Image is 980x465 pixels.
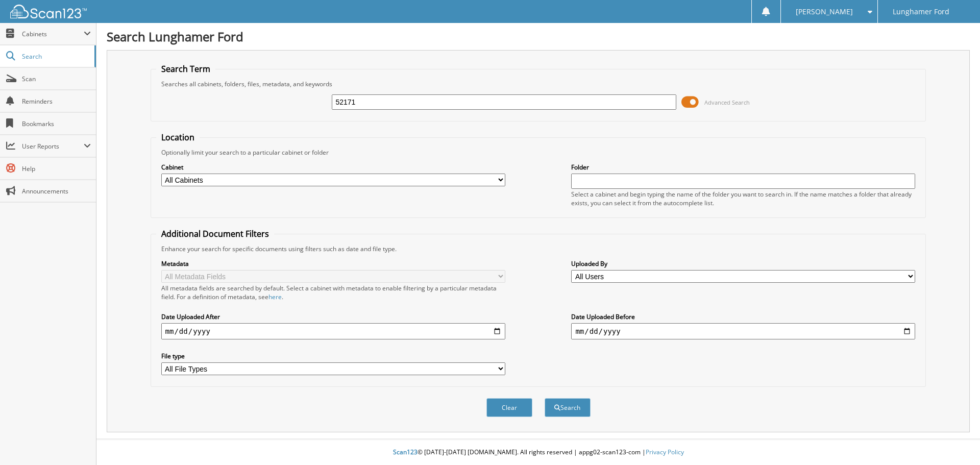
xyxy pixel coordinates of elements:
input: start [161,323,505,339]
span: Announcements [22,187,91,195]
div: Enhance your search for specific documents using filters such as date and file type. [156,244,921,253]
span: Lunghamer Ford [893,9,949,15]
h1: Search Lunghamer Ford [107,28,970,45]
label: Metadata [161,259,505,268]
label: Folder [571,163,915,172]
span: Cabinets [22,30,84,38]
span: Bookmarks [22,119,91,128]
div: © [DATE]-[DATE] [DOMAIN_NAME]. All rights reserved | appg02-scan123-com | [96,440,980,465]
span: Reminders [22,97,91,106]
span: Help [22,164,91,173]
span: Scan [22,75,91,83]
iframe: Chat Widget [929,416,980,465]
div: Optionally limit your search to a particular cabinet or folder [156,148,921,157]
legend: Additional Document Filters [156,228,274,239]
span: Search [22,52,89,61]
div: Searches all cabinets, folders, files, metadata, and keywords [156,80,921,88]
input: end [571,323,915,339]
span: [PERSON_NAME] [796,9,853,15]
label: Date Uploaded Before [571,312,915,321]
label: Date Uploaded After [161,312,505,321]
a: here [268,292,282,301]
span: User Reports [22,142,84,151]
legend: Location [156,132,200,143]
a: Privacy Policy [646,448,684,456]
label: File type [161,352,505,360]
div: Select a cabinet and begin typing the name of the folder you want to search in. If the name match... [571,190,915,207]
legend: Search Term [156,63,215,75]
div: All metadata fields are searched by default. Select a cabinet with metadata to enable filtering b... [161,284,505,301]
button: Clear [486,398,532,417]
label: Cabinet [161,163,505,172]
button: Search [545,398,591,417]
span: Advanced Search [704,99,750,106]
img: scan123-logo-white.svg [10,5,87,18]
span: Scan123 [393,448,418,456]
label: Uploaded By [571,259,915,268]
